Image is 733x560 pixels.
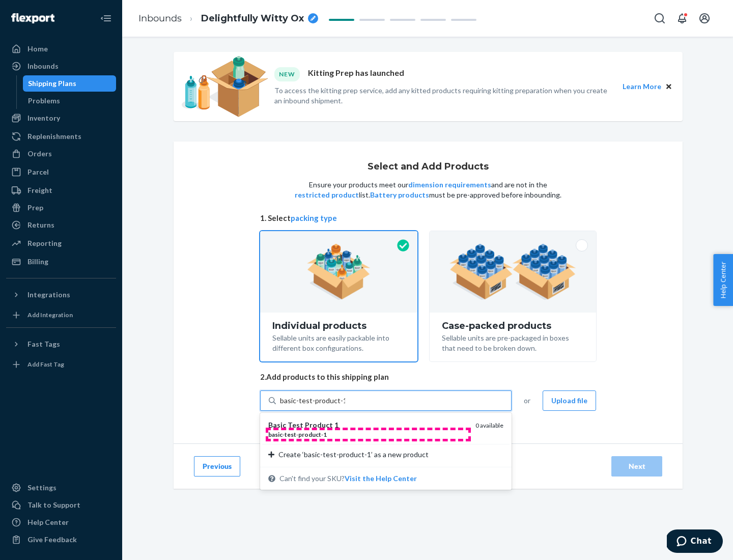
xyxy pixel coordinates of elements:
p: Ensure your products meet our and are not in the list. must be pre-approved before inbounding. [294,180,562,200]
div: Individual products [272,321,405,331]
div: Shipping Plans [28,78,76,89]
a: Orders [6,146,116,162]
em: test [285,431,296,438]
span: Delightfully Witty Ox [201,12,304,25]
button: Previous [194,456,240,477]
button: Help Center [713,254,733,306]
em: basic [268,431,283,438]
a: Returns [6,217,116,233]
em: product [298,431,321,438]
div: Problems [28,96,60,106]
button: Upload file [543,390,596,411]
button: Talk to Support [6,497,116,513]
div: Integrations [27,290,70,300]
div: Help Center [27,517,69,527]
div: Prep [27,203,43,213]
div: Add Integration [27,311,73,319]
div: Inventory [27,113,60,123]
iframe: Opens a widget where you can chat to one of our agents [667,529,723,555]
span: 0 available [475,422,503,429]
img: case-pack.59cecea509d18c883b923b81aeac6d0b.png [449,244,576,300]
a: Add Fast Tag [6,356,116,373]
a: Settings [6,480,116,496]
div: - - - [268,430,467,439]
button: Learn More [623,81,661,92]
button: Battery products [370,190,429,200]
button: Integrations [6,287,116,303]
em: Basic [268,421,286,429]
button: dimension requirements [408,180,491,190]
div: Inbounds [27,61,59,71]
div: Next [620,461,654,471]
em: 1 [334,421,339,429]
em: Test [288,421,303,429]
div: Fast Tags [27,339,60,349]
div: Reporting [27,238,62,248]
div: NEW [274,67,300,81]
a: Add Integration [6,307,116,323]
button: Open account menu [694,8,715,29]
img: individual-pack.facf35554cb0f1810c75b2bd6df2d64e.png [307,244,371,300]
a: Replenishments [6,128,116,145]
div: Case-packed products [442,321,584,331]
button: Fast Tags [6,336,116,352]
div: Orders [27,149,52,159]
div: Parcel [27,167,49,177]
button: Next [611,456,662,477]
a: Prep [6,200,116,216]
img: Flexport logo [11,13,54,23]
div: Talk to Support [27,500,80,510]
a: Inventory [6,110,116,126]
button: packing type [291,213,337,223]
div: Settings [27,483,57,493]
span: or [524,396,530,406]
span: Create ‘basic-test-product-1’ as a new product [278,450,429,460]
div: Freight [27,185,52,195]
input: Basic Test Product 1basic-test-product-10 availableCreate ‘basic-test-product-1’ as a new product... [280,396,345,406]
h1: Select and Add Products [368,162,489,172]
span: Can't find your SKU? [279,473,417,484]
div: Billing [27,257,48,267]
a: Billing [6,254,116,270]
button: Open notifications [672,8,692,29]
p: Kitting Prep has launched [308,67,404,81]
em: Product [305,421,333,429]
a: Help Center [6,514,116,530]
div: Sellable units are easily packable into different box configurations. [272,331,405,353]
div: Returns [27,220,54,230]
p: To access the kitting prep service, add any kitted products requiring kitting preparation when yo... [274,86,613,106]
a: Home [6,41,116,57]
a: Freight [6,182,116,199]
button: Give Feedback [6,531,116,548]
button: Close [663,81,674,92]
div: Replenishments [27,131,81,142]
button: Open Search Box [650,8,670,29]
a: Inbounds [138,13,182,24]
a: Problems [23,93,117,109]
span: 2. Add products to this shipping plan [260,372,596,382]
a: Shipping Plans [23,75,117,92]
a: Inbounds [6,58,116,74]
button: Basic Test Product 1basic-test-product-10 availableCreate ‘basic-test-product-1’ as a new product... [345,473,417,484]
button: Close Navigation [96,8,116,29]
ol: breadcrumbs [130,4,326,34]
div: Give Feedback [27,535,77,545]
div: Sellable units are pre-packaged in boxes that need to be broken down. [442,331,584,353]
a: Reporting [6,235,116,251]
div: Home [27,44,48,54]
em: 1 [323,431,327,438]
button: restricted product [295,190,359,200]
span: 1. Select [260,213,596,223]
div: Add Fast Tag [27,360,64,369]
a: Parcel [6,164,116,180]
